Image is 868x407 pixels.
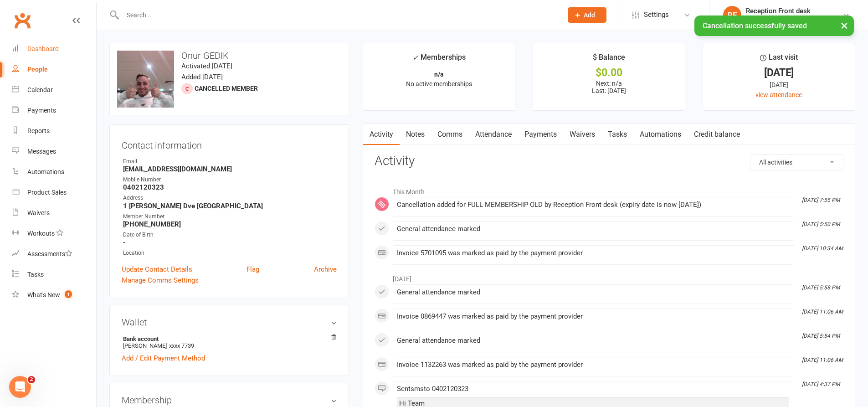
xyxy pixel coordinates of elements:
div: Automations [27,168,64,175]
a: view attendance [755,91,802,98]
strong: [PHONE_NUMBER] [123,220,337,228]
div: General attendance marked [397,289,789,296]
span: xxxx 7739 [169,342,194,349]
div: Mobile Number [123,175,337,184]
i: [DATE] 5:58 PM [802,284,840,291]
strong: 1 [PERSON_NAME] Dve [GEOGRAPHIC_DATA] [123,202,337,210]
li: [DATE] [375,269,843,284]
a: Product Sales [12,182,96,203]
a: Flag [247,264,259,275]
strong: 0402120323 [123,183,337,191]
div: Member Number [123,212,337,221]
div: Product Sales [27,189,67,196]
a: Assessments [12,244,96,264]
iframe: Intercom live chat [9,376,31,398]
a: Workouts [12,223,96,244]
div: Workouts [27,230,55,237]
h3: Wallet [122,317,337,327]
a: People [12,59,96,80]
div: $ Balance [593,52,625,68]
div: Email [123,157,337,166]
div: [DEMOGRAPHIC_DATA] Elite Team [746,15,842,23]
i: [DATE] 11:06 AM [802,309,843,315]
div: Address [123,194,337,202]
div: General attendance marked [397,337,789,345]
a: Attendance [469,124,518,145]
i: [DATE] 4:37 PM [802,381,840,387]
span: Sent sms to 0402120323 [397,385,468,393]
a: What's New1 [12,285,96,305]
time: Added [DATE] [181,73,223,81]
a: Messages [12,141,96,162]
div: Calendar [27,86,53,93]
span: 2 [28,376,35,383]
div: Date of Birth [123,231,337,239]
h3: Onur GEDIK [117,51,341,61]
a: Waivers [563,124,601,145]
div: [DATE] [711,80,847,90]
span: Settings [644,5,669,25]
li: [PERSON_NAME] [122,334,337,350]
h3: Activity [375,154,843,168]
a: Calendar [12,80,96,100]
div: Waivers [27,209,50,216]
a: Reports [12,121,96,141]
i: [DATE] 5:54 PM [802,333,840,339]
a: Archive [314,264,337,275]
span: 1 [65,290,72,298]
div: Memberships [412,52,466,68]
div: Cancellation successfully saved [694,15,854,36]
i: [DATE] 10:34 AM [802,245,843,252]
div: Assessments [27,250,72,258]
a: Comms [431,124,469,145]
a: Payments [12,100,96,121]
time: Activated [DATE] [181,62,232,70]
strong: [EMAIL_ADDRESS][DOMAIN_NAME] [123,165,337,173]
div: Location [123,249,337,258]
a: Tasks [12,264,96,285]
i: [DATE] 11:06 AM [802,357,843,363]
div: What's New [27,291,60,299]
a: Payments [518,124,563,145]
img: image1715324449.png [117,51,174,108]
div: General attendance marked [397,225,789,233]
div: Invoice 1132263 was marked as paid by the payment provider [397,361,789,369]
a: Automations [633,124,688,145]
div: $0.00 [541,68,677,77]
div: Reports [27,127,50,134]
a: Dashboard [12,39,96,59]
i: [DATE] 7:55 PM [802,197,840,203]
div: Invoice 5701095 was marked as paid by the payment provider [397,249,789,257]
div: People [27,66,48,73]
a: Automations [12,162,96,182]
a: Activity [363,124,400,145]
input: Search... [120,9,556,21]
strong: - [123,238,337,247]
h3: Membership [122,395,337,405]
div: Messages [27,148,56,155]
a: Clubworx [11,9,34,32]
strong: Bank account [123,335,332,342]
strong: n/a [434,71,444,78]
i: ✓ [412,53,418,62]
div: Reception Front desk [746,7,842,15]
div: Payments [27,107,56,114]
div: Tasks [27,271,44,278]
div: Invoice 0869447 was marked as paid by the payment provider [397,313,789,320]
a: Notes [400,124,431,145]
a: Manage Comms Settings [122,275,199,286]
span: Cancelled member [195,85,258,92]
div: Cancellation added for FULL MEMBERSHIP OLD by Reception Front desk (expiry date is now [DATE]) [397,201,789,209]
a: Add / Edit Payment Method [122,353,205,364]
a: Tasks [601,124,633,145]
button: Add [568,7,606,23]
div: Last visit [760,52,798,68]
button: × [836,15,853,35]
a: Credit balance [688,124,746,145]
span: No active memberships [406,80,472,88]
div: [DATE] [711,68,847,77]
i: [DATE] 5:50 PM [802,221,840,227]
a: Update Contact Details [122,264,192,275]
a: Waivers [12,203,96,223]
div: Dashboard [27,45,59,52]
